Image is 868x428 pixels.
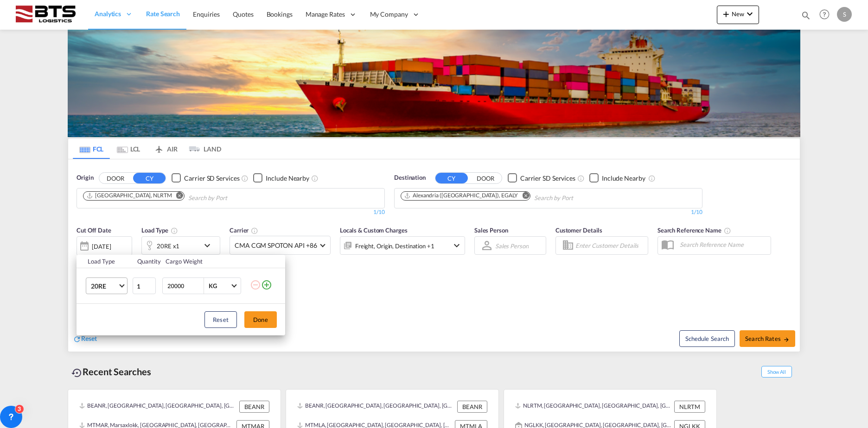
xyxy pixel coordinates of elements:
[133,277,156,294] input: Qty
[244,311,277,328] button: Done
[77,255,132,268] th: Load Type
[261,279,272,290] md-icon: icon-plus-circle-outline
[132,255,160,268] th: Quantity
[204,311,237,328] button: Reset
[91,282,118,291] span: 20RE
[250,279,261,290] md-icon: icon-minus-circle-outline
[86,277,128,294] md-select: Choose: 20RE
[209,282,217,290] div: KG
[166,278,204,294] input: Enter Weight
[166,257,244,265] div: Cargo Weight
